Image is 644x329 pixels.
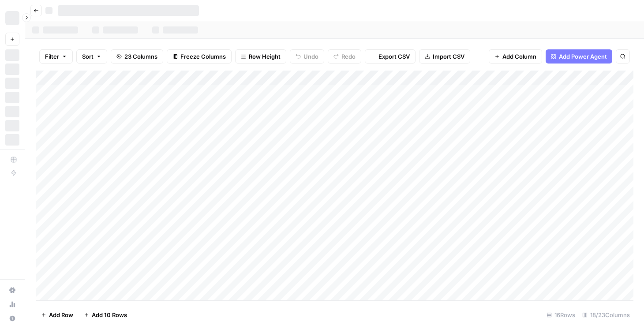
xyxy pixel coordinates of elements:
button: Add Column [489,49,542,64]
span: 23 Columns [124,52,157,61]
button: Import CSV [419,49,470,64]
span: Add Column [502,52,536,61]
div: 16 Rows [543,308,579,322]
button: Add Power Agent [546,49,612,64]
button: Redo [328,49,361,64]
button: Add Row [36,308,79,322]
button: Row Height [235,49,286,64]
button: Help + Support [5,311,19,325]
span: Row Height [249,52,281,61]
button: Filter [39,49,73,64]
button: Undo [290,49,324,64]
span: Add Row [49,310,73,319]
span: Filter [45,52,59,61]
span: Undo [303,52,318,61]
span: Add 10 Rows [92,310,127,319]
span: Sort [82,52,94,61]
button: Add 10 Rows [79,308,132,322]
span: Freeze Columns [180,52,226,61]
span: Export CSV [378,52,410,61]
span: Add Power Agent [559,52,607,61]
button: 23 Columns [111,49,163,64]
span: Import CSV [433,52,464,61]
a: Usage [5,297,19,311]
a: Settings [5,283,19,297]
span: Redo [341,52,356,61]
button: Export CSV [365,49,416,64]
button: Sort [76,49,107,64]
button: Freeze Columns [167,49,232,64]
div: 18/23 Columns [579,308,633,322]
